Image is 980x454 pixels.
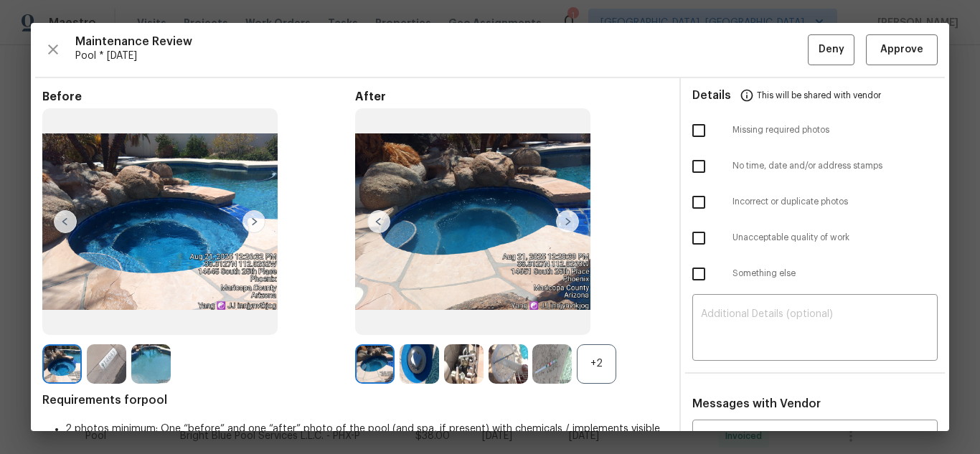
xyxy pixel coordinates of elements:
[692,78,731,113] span: Details
[42,393,668,407] span: Requirements for pool
[808,34,854,65] button: Deny
[681,256,949,292] div: Something else
[556,210,579,233] img: right-chevron-button-url
[732,232,938,244] span: Unacceptable quality of work
[681,184,949,220] div: Incorrect or duplicate photos
[367,210,390,233] img: left-chevron-button-url
[577,344,616,384] div: +2
[42,90,355,104] span: Before
[819,41,844,59] span: Deny
[692,398,821,410] span: Messages with Vendor
[65,422,668,450] li: 2 photos minimum: One “before” and one “after” photo of the pool (and spa, if present) with chemi...
[54,210,77,233] img: left-chevron-button-url
[732,160,938,172] span: No time, date and/or address stamps
[732,268,938,280] span: Something else
[732,196,938,208] span: Incorrect or duplicate photos
[866,34,938,65] button: Approve
[681,148,949,184] div: No time, date and/or address stamps
[732,124,938,136] span: Missing required photos
[355,90,668,104] span: After
[75,34,808,49] span: Maintenance Review
[75,49,808,63] span: Pool * [DATE]
[681,220,949,256] div: Unacceptable quality of work
[242,210,265,233] img: right-chevron-button-url
[757,78,881,113] span: This will be shared with vendor
[880,41,923,59] span: Approve
[681,113,949,148] div: Missing required photos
